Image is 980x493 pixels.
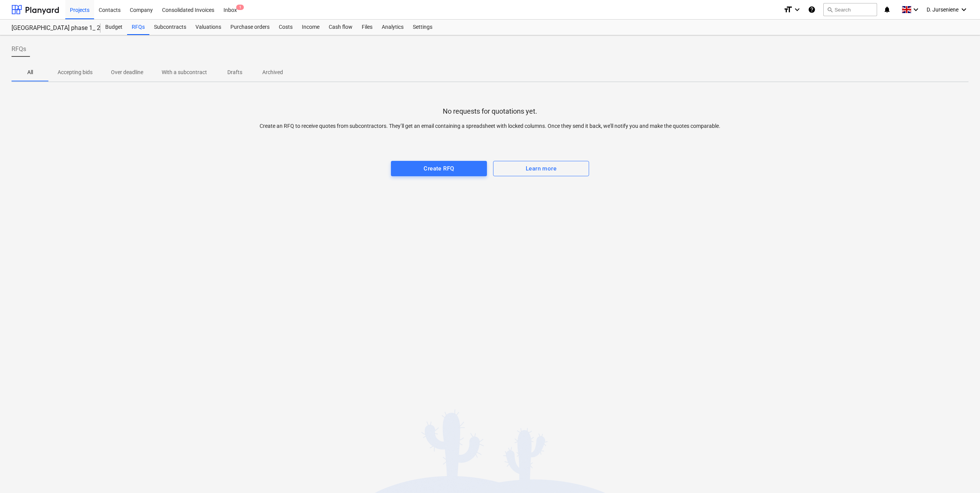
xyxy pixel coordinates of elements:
a: Cash flow [324,20,357,35]
button: Create RFQ [391,161,487,176]
button: Search [823,3,877,16]
a: Files [357,20,377,35]
div: Learn more [526,164,556,174]
i: format_size [783,5,793,14]
a: Costs [274,20,297,35]
span: search [827,7,833,13]
span: RFQs [12,45,26,54]
i: keyboard_arrow_down [911,5,920,14]
iframe: Chat Widget [942,456,980,493]
i: Knowledge base [808,5,816,14]
p: No requests for quotations yet. [443,107,537,116]
div: Create RFQ [424,164,454,174]
a: Subcontracts [149,20,191,35]
p: Over deadline [111,68,143,76]
p: All [21,68,39,76]
i: keyboard_arrow_down [959,5,968,14]
a: Settings [408,20,437,35]
a: Valuations [191,20,226,35]
button: Learn more [493,161,589,176]
i: notifications [883,5,891,14]
a: RFQs [127,20,149,35]
p: With a subcontract [162,68,207,76]
p: Drafts [225,68,244,76]
p: Accepting bids [58,68,93,76]
a: Analytics [377,20,408,35]
p: Create an RFQ to receive quotes from subcontractors. They’ll get an email containing a spreadshee... [251,122,729,130]
div: [GEOGRAPHIC_DATA] phase 1_ 2901836/2901811 [12,24,91,32]
i: keyboard_arrow_down [793,5,802,14]
a: Income [297,20,324,35]
span: D. Jurseniene [927,7,958,13]
a: Budget [101,20,127,35]
p: Archived [262,68,283,76]
a: Purchase orders [226,20,274,35]
span: 1 [236,5,244,10]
